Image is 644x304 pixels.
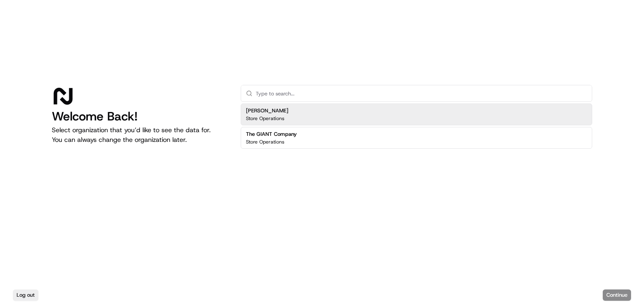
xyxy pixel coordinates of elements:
h1: Welcome Back! [52,109,228,124]
h2: [PERSON_NAME] [246,107,288,114]
input: Type to search... [256,85,587,101]
h2: The GIANT Company [246,131,297,138]
p: Store Operations [246,115,284,122]
div: Suggestions [241,102,592,150]
p: Store Operations [246,139,284,145]
button: Log out [13,289,38,301]
p: Select organization that you’d like to see the data for. You can always change the organization l... [52,125,228,145]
